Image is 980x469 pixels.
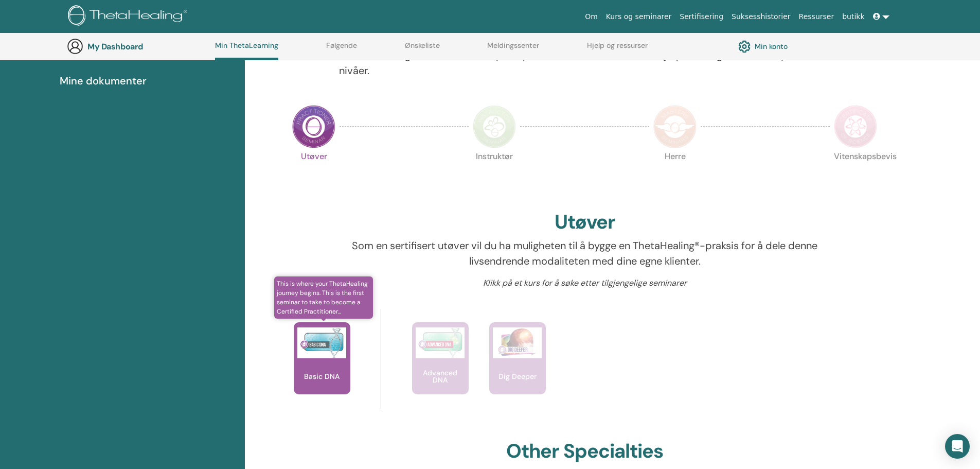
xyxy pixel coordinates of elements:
img: Master [653,105,697,148]
div: Open Intercom Messenger [945,434,970,459]
a: Min ThetaLearning [215,41,278,60]
p: Vitenskapsbevis [834,152,877,196]
p: Instruktør [473,152,516,196]
p: Utøver [292,152,335,196]
a: Ønskeliste [405,41,440,58]
p: Klikk på et kurs for å søke etter tilgjengelige seminarer [339,277,830,289]
img: Dig Deeper [493,327,542,358]
p: Dig Deeper [494,373,541,380]
p: Herre [653,152,697,196]
h2: Utøver [555,211,615,234]
a: Sertifisering [675,7,727,26]
img: Instructor [473,105,516,148]
img: Practitioner [292,105,335,148]
a: Meldingssenter [487,41,539,58]
img: Basic DNA [297,327,346,358]
img: Advanced DNA [416,327,465,358]
a: Min konto [738,38,788,55]
a: Om [581,7,602,26]
span: This is where your ThetaHealing journey begins. This is the first seminar to take to become a Cer... [274,276,373,319]
a: This is where your ThetaHealing journey begins. This is the first seminar to take to become a Cer... [294,322,350,415]
p: Basic DNA [300,373,344,380]
img: Certificate of Science [834,105,877,148]
a: Hjelp og ressurser [587,41,648,58]
img: cog.svg [738,38,751,55]
a: Suksesshistorier [727,7,795,26]
h3: My Dashboard [87,42,190,51]
a: Følgende [326,41,357,58]
h2: Other Specialties [506,440,663,463]
a: Kurs og seminarer [602,7,675,26]
p: Advanced DNA [412,369,469,384]
a: Dig Deeper Dig Deeper [489,322,546,415]
img: logo.png [68,5,191,28]
a: Advanced DNA Advanced DNA [412,322,469,415]
span: Mine dokumenter [60,73,147,89]
p: Som en sertifisert utøver vil du ha muligheten til å bygge en ThetaHealing®-praksis for å dele de... [339,238,830,269]
img: generic-user-icon.jpg [67,38,83,55]
a: butikk [838,7,868,26]
a: Ressurser [795,7,839,26]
